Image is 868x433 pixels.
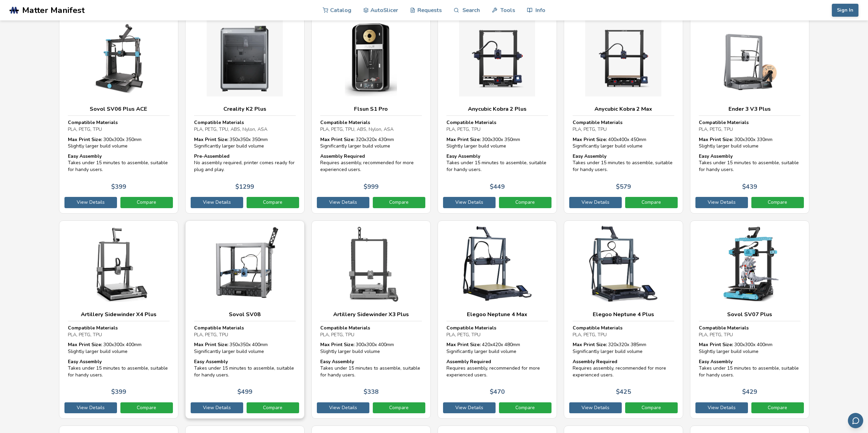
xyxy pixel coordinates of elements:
[320,331,354,338] span: PLA, PETG, TPU
[616,183,631,190] p: $ 579
[446,358,548,378] div: Requires assembly, recommended for more experienced users.
[68,136,170,150] div: 300 x 300 x 350 mm Slightly larger build volume
[690,220,809,419] a: Sovol SV07 PlusCompatible MaterialsPLA, PETG, TPUMax Print Size: 300x300x 400mmSlightly larger bu...
[848,413,863,428] button: Send feedback via email
[317,197,369,208] a: View Details
[446,341,548,355] div: 420 x 420 x 480 mm Significantly larger build volume
[247,402,299,413] a: Compare
[311,15,431,214] a: Flsun S1 ProCompatible MaterialsPLA, PETG, TPU, ABS, Nylon, ASAMax Print Size: 320x320x 430mmSign...
[573,358,674,378] div: Requires assembly, recommended for more experienced users.
[68,325,118,331] strong: Compatible Materials
[573,358,617,365] strong: Assembly Required
[699,153,733,159] strong: Easy Assembly
[317,402,369,413] a: View Details
[573,126,607,133] span: PLA, PETG, TPU
[68,119,118,126] strong: Compatible Materials
[68,106,170,112] h3: Sovol SV06 Plus ACE
[699,325,749,331] strong: Compatible Materials
[68,153,102,159] strong: Easy Assembly
[185,15,305,214] a: Creality K2 PlusCompatible MaterialsPLA, PETG, TPU, ABS, Nylon, ASAMax Print Size: 350x350x 350mm...
[446,341,481,348] strong: Max Print Size:
[185,220,305,419] a: Sovol SV08Compatible MaterialsPLA, PETG, TPUMax Print Size: 350x350x 400mmSignificantly larger bu...
[194,106,296,112] h3: Creality K2 Plus
[742,388,757,396] p: $ 429
[573,136,607,143] strong: Max Print Size:
[194,358,296,378] div: Takes under 15 minutes to assemble, suitable for handy users.
[64,402,117,413] a: View Details
[751,402,804,413] a: Compare
[59,220,178,419] a: Artillery Sidewinder X4 PlusCompatible MaterialsPLA, PETG, TPUMax Print Size: 300x300x 400mmSligh...
[625,197,678,208] a: Compare
[68,331,102,338] span: PLA, PETG, TPU
[446,331,481,338] span: PLA, PETG, TPU
[194,153,296,173] div: No assembly required, printer comes ready for plug and play.
[446,126,481,133] span: PLA, PETG, TPU
[446,153,548,173] div: Takes under 15 minutes to assemble, suitable for handy users.
[699,341,800,355] div: 300 x 300 x 400 mm Slightly larger build volume
[569,402,622,413] a: View Details
[120,197,173,208] a: Compare
[68,341,170,355] div: 300 x 300 x 400 mm Slightly larger build volume
[573,311,674,318] h3: Elegoo Neptune 4 Plus
[616,388,631,396] p: $ 425
[191,197,243,208] a: View Details
[446,311,548,318] h3: Elegoo Neptune 4 Max
[699,119,749,126] strong: Compatible Materials
[446,325,496,331] strong: Compatible Materials
[59,15,178,214] a: Sovol SV06 Plus ACECompatible MaterialsPLA, PETG, TPUMax Print Size: 300x300x 350mmSlightly large...
[320,136,354,143] strong: Max Print Size:
[320,136,422,150] div: 320 x 320 x 430 mm Significantly larger build volume
[742,183,757,190] p: $ 439
[194,358,228,365] strong: Easy Assembly
[446,136,548,150] div: 300 x 300 x 350 mm Slightly larger build volume
[194,153,230,159] strong: Pre-Assembled
[194,341,228,348] strong: Max Print Size:
[446,119,496,126] strong: Compatible Materials
[699,358,733,365] strong: Easy Assembly
[699,341,733,348] strong: Max Print Size:
[446,153,480,159] strong: Easy Assembly
[194,119,244,126] strong: Compatible Materials
[695,197,748,208] a: View Details
[446,358,491,365] strong: Assembly Required
[751,197,804,208] a: Compare
[699,358,800,378] div: Takes under 15 minutes to assemble, suitable for handy users.
[194,126,267,133] span: PLA, PETG, TPU, ABS, Nylon, ASA
[499,197,551,208] a: Compare
[573,325,622,331] strong: Compatible Materials
[625,402,678,413] a: Compare
[573,331,607,338] span: PLA, PETG, TPU
[443,197,496,208] a: View Details
[111,183,126,190] p: $ 399
[490,388,505,396] p: $ 470
[320,325,370,331] strong: Compatible Materials
[438,220,557,419] a: Elegoo Neptune 4 MaxCompatible MaterialsPLA, PETG, TPUMax Print Size: 420x420x 480mmSignificantly...
[364,183,379,190] p: $ 999
[247,197,299,208] a: Compare
[194,331,228,338] span: PLA, PETG, TPU
[569,197,622,208] a: View Details
[564,220,683,419] a: Elegoo Neptune 4 PlusCompatible MaterialsPLA, PETG, TPUMax Print Size: 320x320x 385mmSignificantl...
[699,106,800,112] h3: Ender 3 V3 Plus
[573,136,674,150] div: 400 x 400 x 450 mm Significantly larger build volume
[237,388,252,396] p: $ 499
[443,402,496,413] a: View Details
[573,153,606,159] strong: Easy Assembly
[564,15,683,214] a: Anycubic Kobra 2 MaxCompatible MaterialsPLA, PETG, TPUMax Print Size: 400x400x 450mmSignificantly...
[194,325,244,331] strong: Compatible Materials
[438,15,557,214] a: Anycubic Kobra 2 PlusCompatible MaterialsPLA, PETG, TPUMax Print Size: 300x300x 350mmSlightly lar...
[320,341,422,355] div: 300 x 300 x 400 mm Slightly larger build volume
[573,153,674,173] div: Takes under 15 minutes to assemble, suitable for handy users.
[111,388,126,396] p: $ 399
[320,153,365,159] strong: Assembly Required
[68,136,102,143] strong: Max Print Size:
[695,402,748,413] a: View Details
[68,358,102,365] strong: Easy Assembly
[194,341,296,355] div: 350 x 350 x 400 mm Significantly larger build volume
[699,331,733,338] span: PLA, PETG, TPU
[573,341,607,348] strong: Max Print Size:
[446,106,548,112] h3: Anycubic Kobra 2 Plus
[320,106,422,112] h3: Flsun S1 Pro
[364,388,379,396] p: $ 338
[573,119,622,126] strong: Compatible Materials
